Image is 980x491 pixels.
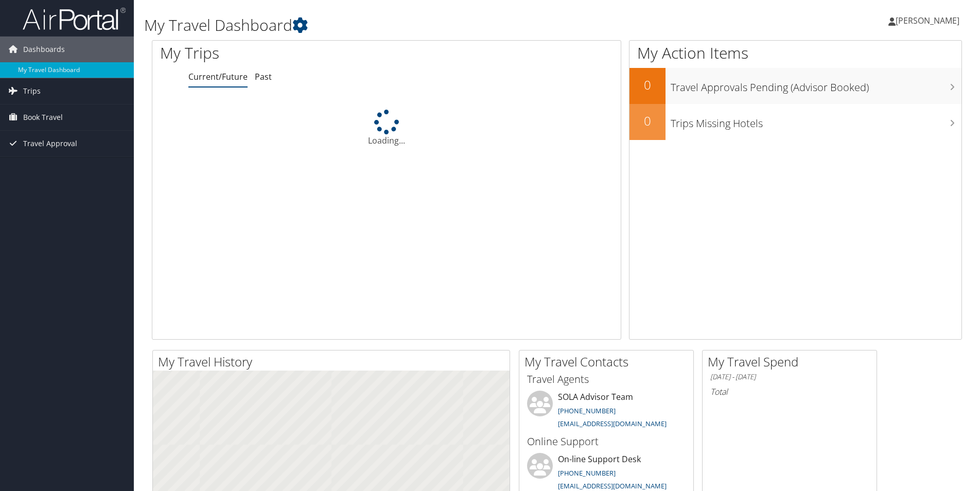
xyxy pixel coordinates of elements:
a: [EMAIL_ADDRESS][DOMAIN_NAME] [558,419,667,428]
a: [PHONE_NUMBER] [558,406,616,415]
h1: My Travel Dashboard [144,14,694,36]
h1: My Action Items [629,42,961,64]
div: Loading... [152,110,621,147]
span: Book Travel [23,104,63,130]
h3: Travel Agents [527,372,686,387]
h2: 0 [629,76,666,94]
span: Trips [23,78,41,104]
img: airportal-logo.png [23,7,126,31]
a: Current/Future [188,71,248,82]
h2: My Travel History [158,353,510,371]
li: SOLA Advisor Team [522,391,691,433]
h3: Travel Approvals Pending (Advisor Booked) [671,75,961,95]
span: [PERSON_NAME] [896,15,959,26]
a: Past [255,71,272,82]
h6: [DATE] - [DATE] [710,372,869,382]
a: 0Trips Missing Hotels [629,104,961,140]
h2: My Travel Spend [708,353,877,371]
h6: Total [710,386,869,397]
h3: Online Support [527,434,686,449]
h2: 0 [629,112,666,130]
a: 0Travel Approvals Pending (Advisor Booked) [629,68,961,104]
h1: My Trips [160,42,418,64]
h2: My Travel Contacts [524,353,693,371]
h3: Trips Missing Hotels [671,111,961,131]
a: [PERSON_NAME] [888,5,970,36]
span: Travel Approval [23,131,77,156]
a: [PHONE_NUMBER] [558,468,616,478]
span: Dashboards [23,37,65,62]
a: [EMAIL_ADDRESS][DOMAIN_NAME] [558,481,667,490]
